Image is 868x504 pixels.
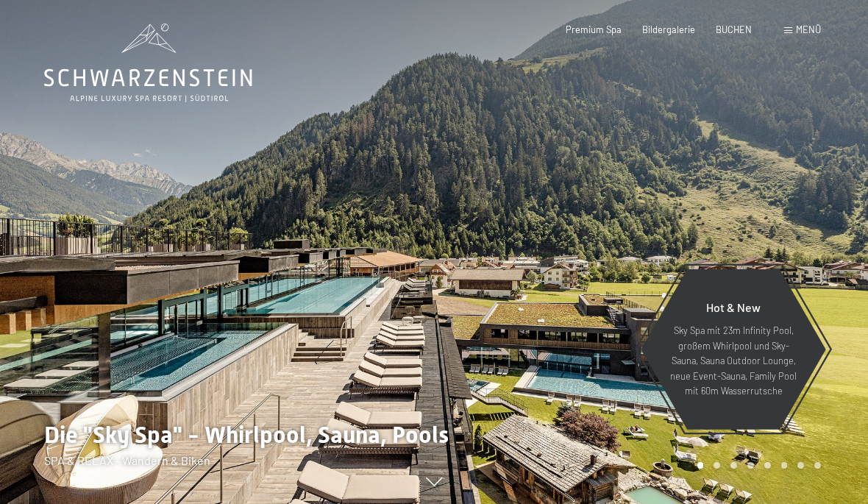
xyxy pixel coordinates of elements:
[764,462,771,469] div: Carousel Page 5
[730,462,737,469] div: Carousel Page 3
[706,300,761,314] span: Hot & New
[566,24,622,35] a: Premium Spa
[797,462,804,469] div: Carousel Page 7
[692,462,821,469] div: Carousel Pagination
[642,24,695,35] a: Bildergalerie
[796,24,821,35] span: Menü
[781,462,788,469] div: Carousel Page 6
[669,323,797,398] p: Sky Spa mit 23m Infinity Pool, großem Whirlpool und Sky-Sauna, Sauna Outdoor Lounge, neue Event-S...
[714,462,720,469] div: Carousel Page 2
[640,269,827,430] a: Hot & New Sky Spa mit 23m Infinity Pool, großem Whirlpool und Sky-Sauna, Sauna Outdoor Lounge, ne...
[747,462,754,469] div: Carousel Page 4
[716,24,752,35] a: BUCHEN
[697,462,704,469] div: Carousel Page 1 (Current Slide)
[814,462,821,469] div: Carousel Page 8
